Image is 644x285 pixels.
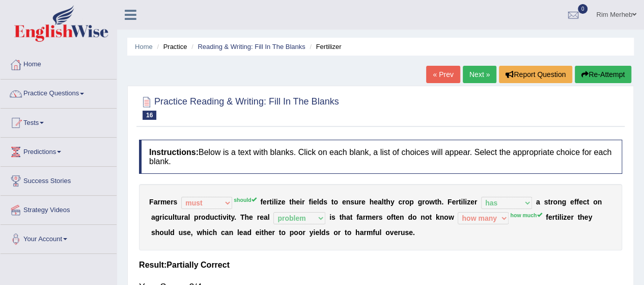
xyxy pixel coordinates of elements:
b: o [333,228,338,237]
b: e [409,228,413,237]
b: T [240,213,245,221]
b: a [151,213,155,221]
b: w [197,228,202,237]
b: r [267,198,269,206]
button: Report Question [499,66,572,83]
b: s [405,228,409,237]
b: t [555,213,557,221]
b: u [164,228,169,237]
b: o [385,228,390,237]
b: o [386,213,391,221]
b: e [256,228,260,237]
b: i [561,213,563,221]
b: e [452,198,456,206]
a: Home [1,50,117,76]
b: r [302,228,305,237]
h4: Below is a text with blanks. Click on each blank, a list of choices will appear. Select the appro... [139,140,622,174]
b: m [367,228,373,237]
b: e [567,213,571,221]
b: d [206,213,210,221]
b: e [470,198,474,206]
b: c [209,228,213,237]
b: f [391,213,394,221]
b: u [401,228,405,237]
b: r [338,228,341,237]
b: f [260,198,263,206]
b: v [222,213,227,221]
b: t [587,198,590,206]
b: e [166,198,171,206]
b: e [570,198,574,206]
b: s [544,198,548,206]
b: . [234,213,236,221]
b: s [350,198,354,206]
b: f [309,198,311,206]
li: Practice [154,42,187,51]
b: t [269,198,272,206]
b: t [331,198,334,206]
b: s [379,213,383,221]
b: t [429,213,432,221]
b: e [268,228,272,237]
b: h [213,228,217,237]
b: o [425,213,430,221]
b: y [310,228,314,237]
b: r [376,213,378,221]
b: l [382,198,384,206]
b: t [548,198,550,206]
li: Fertilizer [307,42,341,51]
a: Strategy Videos [1,196,117,221]
b: e [394,228,398,237]
b: i [311,198,313,206]
b: t [340,213,342,221]
b: r [159,213,162,221]
b: d [170,228,175,237]
b: e [263,198,267,206]
sup: how much [510,212,542,218]
span: 0 [578,4,588,14]
b: c [583,198,587,206]
b: r [550,198,553,206]
b: h [202,228,207,237]
b: n [346,198,351,206]
b: c [398,198,402,206]
b: p [290,228,294,237]
b: r [157,198,160,206]
b: i [162,213,164,221]
b: e [548,213,552,221]
b: l [463,198,465,206]
b: l [168,228,170,237]
sup: should [234,197,256,203]
b: a [359,213,363,221]
b: l [559,213,562,221]
span: 16 [143,111,156,120]
b: , [191,228,193,237]
b: e [315,228,319,237]
b: n [421,213,425,221]
b: r [422,198,425,206]
b: z [563,213,567,221]
b: h [155,228,160,237]
b: e [313,198,317,206]
b: a [264,213,268,221]
a: « Prev [426,66,460,83]
b: p [409,198,414,206]
b: r [181,213,184,221]
b: m [366,213,372,221]
b: o [347,228,352,237]
b: l [173,213,175,221]
b: i [461,198,463,206]
b: i [329,213,331,221]
b: h [369,198,374,206]
b: n [598,198,602,206]
b: i [557,213,559,221]
b: t [261,228,264,237]
b: y [390,198,395,206]
b: u [179,228,183,237]
a: Home [135,43,153,50]
b: o [412,213,417,221]
b: d [319,198,324,206]
b: a [359,228,363,237]
b: F [149,198,154,206]
b: o [425,198,429,206]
